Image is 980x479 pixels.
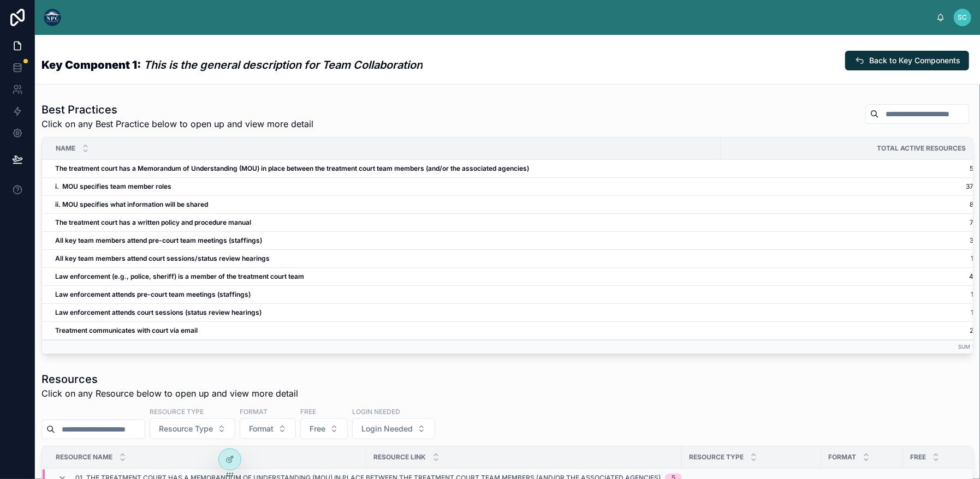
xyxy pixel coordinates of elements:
[958,13,967,22] span: SC
[55,200,208,208] strong: ii. MOU specifies what information will be shared
[55,290,251,298] strong: Law enforcement attends pre-court team meetings (staffings)
[722,290,973,299] a: 1
[55,200,715,209] a: ii. MOU specifies what information will be shared
[44,9,61,26] img: App logo
[55,218,251,226] strong: The treatment court has a written policy and procedure manual
[150,406,204,416] label: Resource Type
[240,406,268,416] label: Format
[958,344,970,350] small: Sum
[352,406,400,416] label: Login Needed
[41,102,313,117] h1: Best Practices
[41,117,313,130] span: Click on any Best Practice below to open up and view more detail
[55,308,262,316] strong: Law enforcement attends court sessions (status review hearings)
[41,372,298,387] h1: Resources
[877,144,966,153] span: Total Active Resources
[55,254,715,263] a: All key team members attend court sessions/status review hearings
[150,418,235,439] button: Select Button
[55,326,715,335] a: Treatment communicates with court via email
[55,290,715,299] a: Law enforcement attends pre-court team meetings (staffings)
[55,272,715,281] a: Law enforcement (e.g., police, sheriff) is a member of the treatment court team
[910,453,926,462] span: Free
[869,55,960,66] span: Back to Key Components
[55,182,715,191] a: i. MOU specifies team member roles
[689,453,744,462] span: Resource Type
[722,272,973,281] a: 4
[722,200,973,209] a: 8
[373,453,426,462] span: Resource Link
[55,272,304,280] strong: Law enforcement (e.g., police, sheriff) is a member of the treatment court team
[55,218,715,227] a: The treatment court has a written policy and procedure manual
[972,342,980,350] span: 69
[300,406,316,416] label: Free
[70,15,936,20] div: scrollable content
[41,387,298,400] span: Click on any Resource below to open up and view more detail
[310,423,325,434] span: Free
[722,164,973,173] a: 5
[55,308,715,317] a: Law enforcement attends court sessions (status review hearings)
[722,218,973,227] a: 7
[722,182,973,191] a: 37
[55,182,171,190] strong: i. MOU specifies team member roles
[41,58,141,71] strong: Key Component 1:
[361,423,413,434] span: Login Needed
[240,418,296,439] button: Select Button
[722,326,973,335] a: 2
[55,236,262,244] strong: All key team members attend pre-court team meetings (staffings)
[56,144,75,153] span: Name
[55,326,198,334] strong: Treatment communicates with court via email
[55,236,715,245] a: All key team members attend pre-court team meetings (staffings)
[722,308,973,317] a: 1
[828,453,856,462] span: Format
[352,418,435,439] button: Select Button
[300,418,348,439] button: Select Button
[159,423,213,434] span: Resource Type
[55,164,529,172] strong: The treatment court has a Memorandum of Understanding (MOU) in place between the treatment court ...
[55,164,715,173] a: The treatment court has a Memorandum of Understanding (MOU) in place between the treatment court ...
[722,236,973,245] a: 3
[56,453,112,462] span: Resource Name
[722,254,973,263] a: 1
[845,51,969,70] button: Back to Key Components
[144,58,423,71] em: This is the general description for Team Collaboration
[55,254,270,262] strong: All key team members attend court sessions/status review hearings
[249,423,274,434] span: Format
